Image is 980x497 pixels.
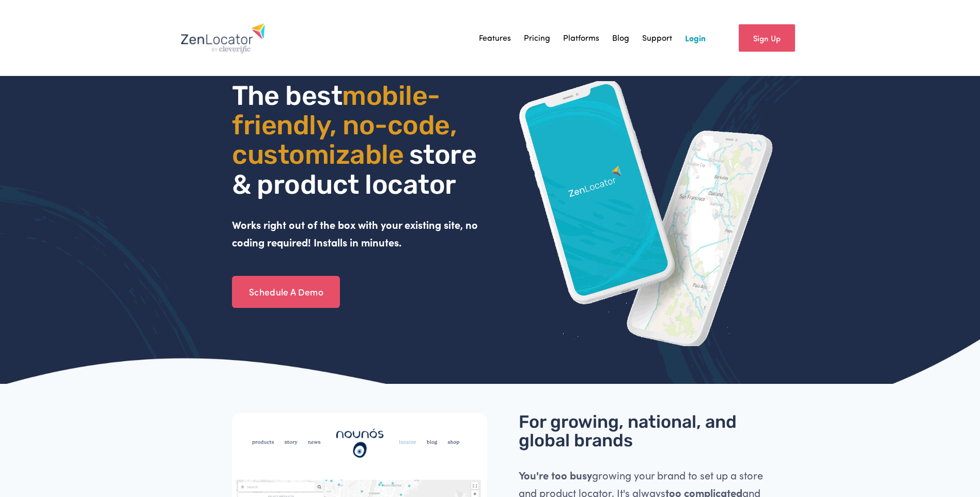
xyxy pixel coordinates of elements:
[232,80,462,170] span: mobile- friendly, no-code, customizable
[232,218,480,249] strong: Works right out of the box with your existing site, no coding required! Installs in minutes.
[479,30,511,46] a: Features
[642,30,672,46] a: Support
[685,30,706,46] a: Login
[232,276,340,308] a: Schedule A Demo
[612,30,629,46] a: Blog
[524,30,550,46] a: Pricing
[180,23,266,54] img: Zenlocator
[563,30,599,46] a: Platforms
[232,80,342,112] span: The best
[739,24,795,52] a: Sign Up
[519,81,774,346] img: ZenLocator phone mockup gif
[519,411,741,451] span: For growing, national, and global brands
[232,138,482,200] span: store & product locator
[519,468,592,482] strong: You're too busy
